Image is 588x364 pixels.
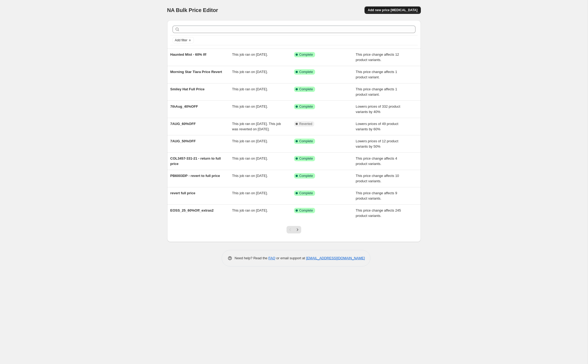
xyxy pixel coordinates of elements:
[170,208,214,212] span: EOSS_25_60%Off_extras2
[299,156,313,161] span: Complete
[170,122,196,126] span: 7AUG_60%OFF
[299,70,313,74] span: Complete
[356,139,398,148] span: Lowers prices of 12 product variants by 50%
[356,52,399,62] span: This price change affects 12 product variants.
[287,226,301,233] nav: Pagination
[356,70,397,79] span: This price change affects 1 product variant.
[232,191,268,195] span: This job ran on [DATE].
[299,139,313,143] span: Complete
[356,156,397,166] span: This price change affects 4 product variants.
[294,226,301,233] button: Next
[299,191,313,195] span: Complete
[356,122,398,131] span: Lowers prices of 49 product variants by 60%
[232,104,268,108] span: This job ran on [DATE].
[299,208,313,213] span: Complete
[268,256,275,260] a: FAQ
[235,256,269,260] span: Need help? Read the
[299,87,313,91] span: Complete
[170,156,221,166] span: COL3457-331-21 - return to full price
[232,122,281,131] span: This job ran on [DATE]. This job was reverted on [DATE].
[368,8,417,12] span: Add new price [MEDICAL_DATA]
[275,256,306,260] span: or email support at
[299,52,313,57] span: Complete
[232,87,268,91] span: This job ran on [DATE].
[170,87,205,91] span: Smiley Hat Full Price
[356,104,400,114] span: Lowers prices of 332 product variants by 40%
[299,174,313,178] span: Complete
[170,191,195,195] span: revert full price
[364,6,421,14] button: Add new price [MEDICAL_DATA]
[356,174,399,183] span: This price change affects 10 product variants.
[356,87,397,96] span: This price change affects 1 product variant.
[175,38,187,42] span: Add filter
[232,139,268,143] span: This job ran on [DATE].
[232,174,268,178] span: This job ran on [DATE].
[170,70,222,74] span: Morning Star Tiara Price Revert
[170,52,206,56] span: Haunted Mist - 60% Iff
[232,52,268,56] span: This job ran on [DATE].
[170,139,196,143] span: 7AUG_50%OFF
[232,156,268,160] span: This job ran on [DATE].
[232,70,268,74] span: This job ran on [DATE].
[306,256,365,260] a: [EMAIL_ADDRESS][DOMAIN_NAME]
[170,104,198,108] span: 7thAug_40%OFF
[170,174,220,178] span: PB6003DP - revert to full price
[356,208,401,218] span: This price change affects 245 product variants.
[232,208,268,212] span: This job ran on [DATE].
[167,7,218,13] span: NA Bulk Price Editor
[356,191,397,200] span: This price change affects 9 product variants.
[299,104,313,109] span: Complete
[299,122,312,126] span: Reverted
[173,37,194,43] button: Add filter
